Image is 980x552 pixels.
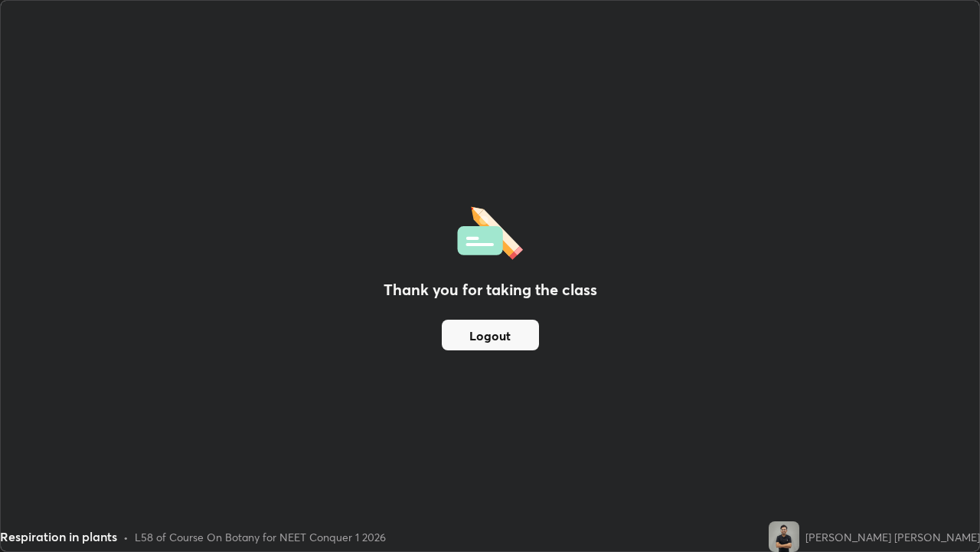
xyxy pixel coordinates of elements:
[384,278,597,301] h2: Thank you for taking the class
[442,320,539,350] button: Logout
[805,529,980,545] div: [PERSON_NAME] [PERSON_NAME]
[123,529,129,545] div: •
[457,202,523,260] img: offlineFeedback.1438e8b3.svg
[769,521,799,552] img: 3e079731d6954bf99f87b3e30aff4e14.jpg
[135,529,386,545] div: L58 of Course On Botany for NEET Conquer 1 2026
